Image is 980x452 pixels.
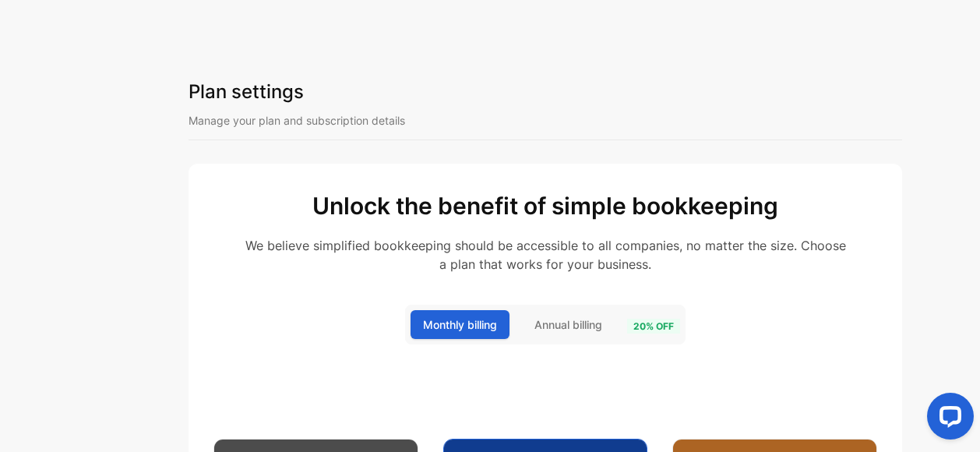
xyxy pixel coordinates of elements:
[534,316,602,333] span: Annual billing
[423,316,497,333] span: Monthly billing
[915,387,980,452] iframe: LiveChat chat widget
[213,236,877,274] p: We believe simplified bookkeeping should be accessible to all companies, no matter the size. Choo...
[522,310,615,339] button: Annual billing
[627,319,680,334] span: 20 % off
[411,310,509,339] button: Monthly billing
[189,78,304,106] h1: Plan settings
[213,189,877,224] h2: Unlock the benefit of simple bookkeeping
[189,112,902,129] p: Manage your plan and subscription details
